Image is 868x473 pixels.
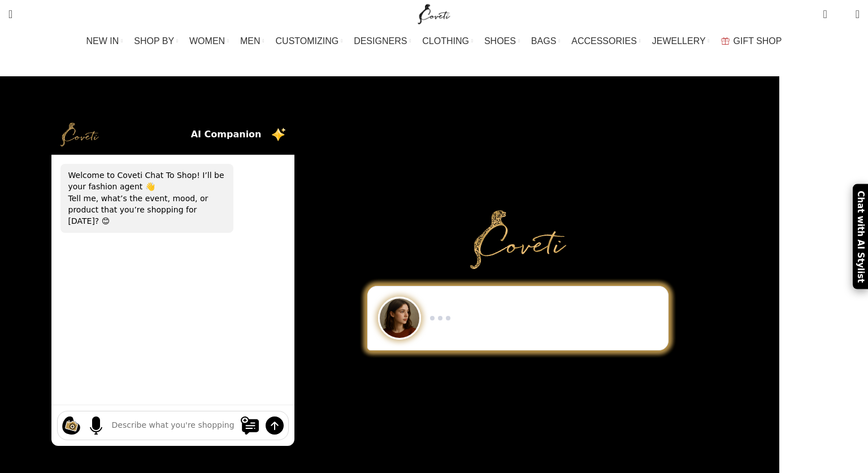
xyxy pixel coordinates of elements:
span: SHOES [484,36,516,46]
img: Primary Gold [470,210,566,269]
a: MEN [240,30,264,53]
a: NEW IN [86,30,123,53]
div: Main navigation [3,30,865,53]
span: ACCESSORIES [571,36,637,46]
span: CLOTHING [422,36,469,46]
a: Search [3,3,18,25]
img: GiftBag [721,37,730,45]
span: GIFT SHOP [734,36,782,46]
a: SHOES [484,30,520,53]
span: CUSTOMIZING [276,36,339,46]
span: WOMEN [189,36,225,46]
span: JEWELLERY [652,36,706,46]
span: DESIGNERS [354,36,407,46]
a: WOMEN [189,30,229,53]
a: CLOTHING [422,30,473,53]
a: DESIGNERS [354,30,411,53]
a: GIFT SHOP [721,30,782,53]
div: My Wishlist [836,3,847,25]
a: SHOP BY [134,30,178,53]
span: NEW IN [86,36,119,46]
a: CUSTOMIZING [276,30,343,53]
a: Site logo [415,8,453,18]
span: 0 [824,6,832,14]
div: Chat to Shop demo [359,286,676,350]
span: 0 [838,11,847,20]
a: ACCESSORIES [571,30,641,53]
span: MEN [240,36,261,46]
a: BAGS [531,30,560,53]
a: JEWELLERY [652,30,710,53]
span: BAGS [531,36,556,46]
span: SHOP BY [134,36,174,46]
a: 0 [817,3,832,25]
